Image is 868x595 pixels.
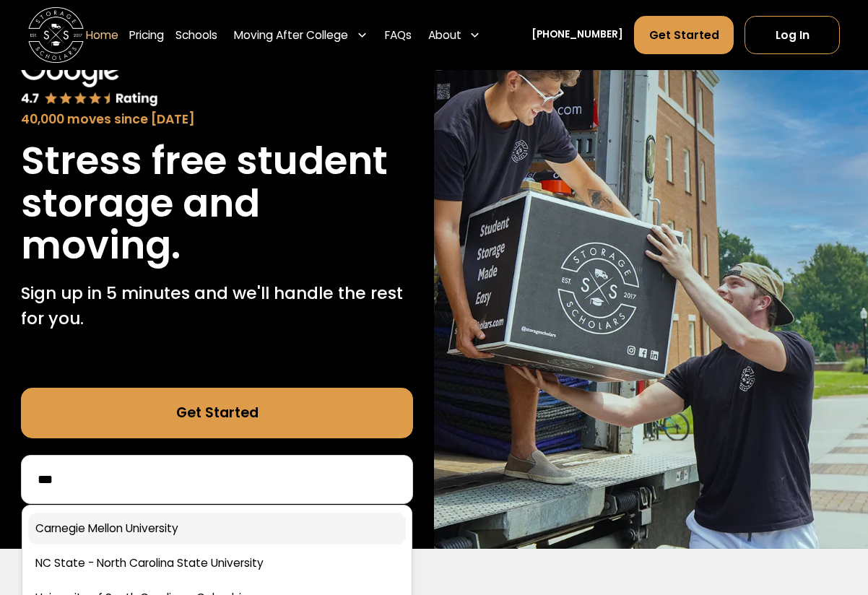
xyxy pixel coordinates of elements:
h1: Stress free student storage and moving. [21,140,413,267]
a: Pricing [129,15,164,54]
a: FAQs [385,15,412,54]
div: 40,000 moves since [DATE] [21,110,413,129]
a: home [28,7,84,64]
a: [PHONE_NUMBER] [531,27,623,42]
img: Google 4.7 star rating [21,55,158,108]
a: Schools [175,15,217,54]
div: About [422,15,487,54]
img: Storage Scholars main logo [28,7,84,64]
div: About [428,27,461,43]
p: Sign up in 5 minutes and we'll handle the rest for you. [21,281,413,331]
div: Moving After College [228,15,373,54]
img: Storage Scholars makes moving and storage easy. [434,10,868,549]
a: Get Started [21,388,413,438]
a: Get Started [634,16,734,53]
div: Moving After College [234,27,348,43]
a: Log In [745,16,840,53]
a: Home [86,15,118,54]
